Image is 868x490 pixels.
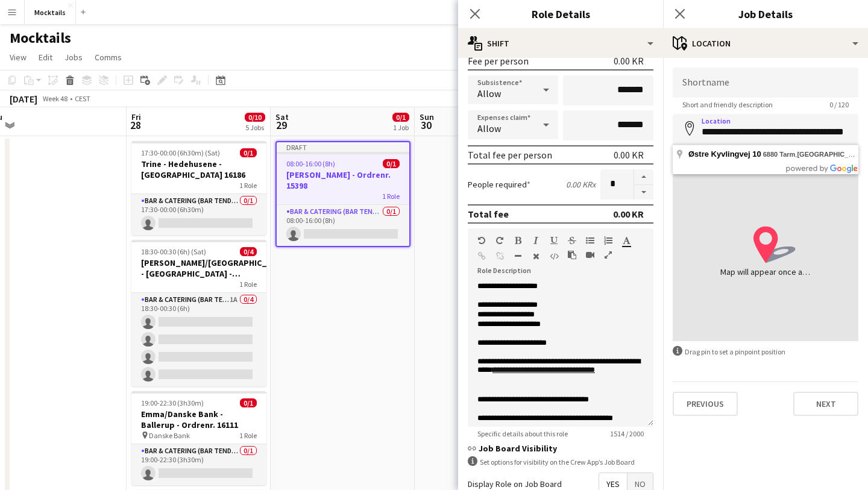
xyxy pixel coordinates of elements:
[532,236,540,245] button: Italic
[600,429,653,438] span: 1514 / 2000
[131,409,266,430] h3: Emma/Danske Bank - Ballerup - Ordrenr. 16111
[131,240,266,386] app-job-card: 18:30-00:30 (6h) (Sat)0/4[PERSON_NAME]/[GEOGRAPHIC_DATA] - [GEOGRAPHIC_DATA] - [GEOGRAPHIC_DATA] ...
[10,29,71,47] h1: Mocktails
[613,208,644,220] div: 0.00 KR
[39,52,52,63] span: Edit
[586,250,594,260] button: Insert video
[550,236,558,245] button: Underline
[495,236,504,245] button: Redo
[614,149,644,161] div: 0.00 KR
[468,443,653,454] h3: Job Board Visibility
[141,247,206,256] span: 18:30-00:30 (6h) (Sat)
[604,236,612,245] button: Ordered List
[131,444,266,485] app-card-role: Bar & Catering (Bar Tender)0/119:00-22:30 (3h30m)
[568,236,576,245] button: Strikethrough
[468,429,577,438] span: Specific details about this role
[60,49,87,65] a: Jobs
[240,148,257,157] span: 0/1
[477,236,486,245] button: Undo
[720,266,811,278] div: Map will appear once address has been added
[274,118,289,132] span: 29
[663,6,868,22] h3: Job Details
[131,194,266,235] app-card-role: Bar & Catering (Bar Tender)0/117:30-00:00 (6h30m)
[779,151,795,158] span: Tarm
[240,247,257,256] span: 0/4
[392,113,409,122] span: 0/1
[468,208,509,220] div: Total fee
[277,205,409,246] app-card-role: Bar & Catering (Bar Tender)0/108:00-16:00 (8h)
[793,392,858,416] button: Next
[5,49,31,65] a: View
[95,52,122,63] span: Comms
[688,149,750,159] span: Østre Kyvlingvej
[634,169,653,185] button: Increase
[393,123,409,132] div: 1 Job
[245,113,265,122] span: 0/10
[141,398,204,407] span: 19:00-22:30 (3h30m)
[673,100,782,109] span: Short and friendly description
[275,112,289,122] span: Sat
[130,118,141,132] span: 28
[468,479,562,489] label: Display Role on Job Board
[277,169,409,191] h3: [PERSON_NAME] - Ordrenr. 15398
[514,236,522,245] button: Bold
[75,94,90,103] div: CEST
[149,431,190,440] span: Danske Bank
[286,159,335,168] span: 08:00-16:00 (8h)
[40,94,70,103] span: Week 48
[131,159,266,180] h3: Trine - Hedehusene - [GEOGRAPHIC_DATA] 16186
[614,55,644,67] div: 0.00 KR
[141,148,220,157] span: 17:30-00:00 (6h30m) (Sat)
[25,1,76,24] button: Mocktails
[277,142,409,152] div: Draft
[622,236,631,245] button: Text Color
[566,179,596,190] div: 0.00 KR x
[382,192,400,201] span: 1 Role
[477,87,501,99] span: Allow
[10,52,27,63] span: View
[532,251,540,261] button: Clear Formatting
[468,179,530,190] label: People required
[763,151,868,158] span: ,
[64,52,83,63] span: Jobs
[131,293,266,386] app-card-role: Bar & Catering (Bar Tender)1A0/418:30-00:30 (6h)
[663,29,868,58] div: Location
[797,151,868,158] span: [GEOGRAPHIC_DATA]
[418,118,434,132] span: 30
[763,151,778,158] span: 6880
[90,49,127,65] a: Comms
[131,391,266,485] app-job-card: 19:00-22:30 (3h30m)0/1Emma/Danske Bank - Ballerup - Ordrenr. 16111 Danske Bank1 RoleBar & Caterin...
[245,123,265,132] div: 5 Jobs
[239,280,257,289] span: 1 Role
[468,456,653,468] div: Set options for visibility on the Crew App’s Job Board
[239,431,257,440] span: 1 Role
[239,181,257,190] span: 1 Role
[673,392,738,416] button: Previous
[586,236,594,245] button: Unordered List
[550,251,558,261] button: HTML Code
[458,6,663,22] h3: Role Details
[477,122,501,134] span: Allow
[420,112,434,122] span: Sun
[131,112,141,122] span: Fri
[383,159,400,168] span: 0/1
[10,93,37,105] div: [DATE]
[468,55,529,67] div: Fee per person
[468,149,552,161] div: Total fee per person
[34,49,57,65] a: Edit
[820,100,858,109] span: 0 / 120
[752,149,761,159] span: 10
[568,250,576,260] button: Paste as plain text
[634,185,653,200] button: Decrease
[514,251,522,261] button: Horizontal Line
[131,141,266,235] app-job-card: 17:30-00:00 (6h30m) (Sat)0/1Trine - Hedehusene - [GEOGRAPHIC_DATA] 161861 RoleBar & Catering (Bar...
[240,398,257,407] span: 0/1
[458,29,663,58] div: Shift
[604,250,612,260] button: Fullscreen
[275,141,410,247] app-job-card: Draft08:00-16:00 (8h)0/1[PERSON_NAME] - Ordrenr. 153981 RoleBar & Catering (Bar Tender)0/108:00-1...
[131,257,266,279] h3: [PERSON_NAME]/[GEOGRAPHIC_DATA] - [GEOGRAPHIC_DATA] - [GEOGRAPHIC_DATA] 16584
